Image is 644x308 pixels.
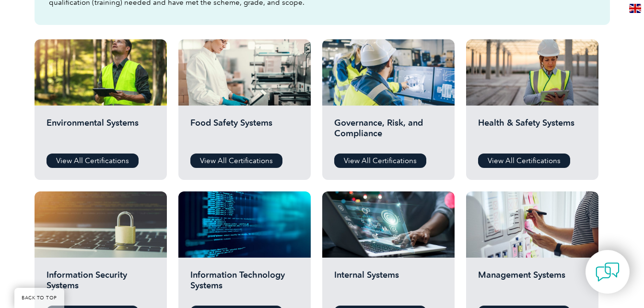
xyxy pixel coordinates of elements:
[190,118,299,146] h2: Food Safety Systems
[47,118,155,146] h2: Environmental Systems
[629,4,641,13] img: en
[47,270,155,298] h2: Information Security Systems
[190,270,299,298] h2: Information Technology Systems
[596,260,620,284] img: contact-chat.png
[190,154,282,168] a: View All Certifications
[478,154,570,168] a: View All Certifications
[14,288,64,308] a: BACK TO TOP
[334,118,443,146] h2: Governance, Risk, and Compliance
[478,118,586,146] h2: Health & Safety Systems
[478,270,586,298] h2: Management Systems
[334,270,443,298] h2: Internal Systems
[334,154,426,168] a: View All Certifications
[47,154,139,168] a: View All Certifications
